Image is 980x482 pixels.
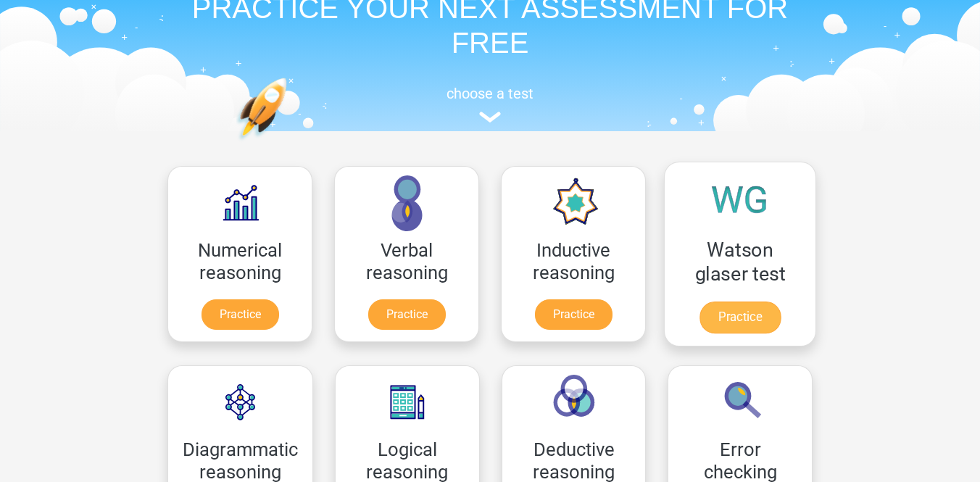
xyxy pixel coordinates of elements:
a: Practice [202,299,279,330]
img: practice [236,78,343,209]
img: assessment [479,112,501,122]
a: Practice [699,302,781,333]
a: Practice [368,299,446,330]
h5: choose a test [157,85,823,102]
a: choose a test [157,85,823,123]
a: Practice [535,299,612,330]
